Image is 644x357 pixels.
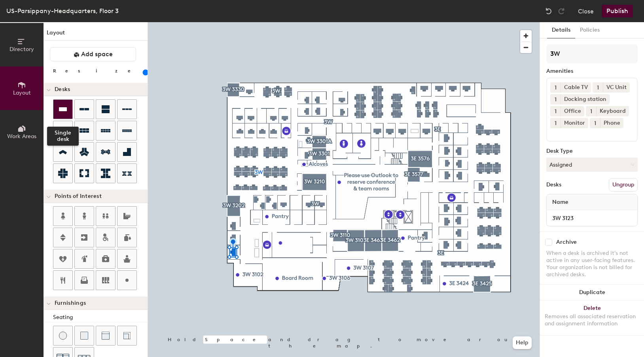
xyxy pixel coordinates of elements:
[546,158,638,172] button: Assigned
[578,5,594,17] button: Close
[123,332,131,340] img: Couch (corner)
[74,326,94,346] button: Cushion
[548,195,572,209] span: Name
[548,213,636,224] input: Unnamed desk
[555,119,557,127] span: 1
[53,99,73,119] button: Single desk
[53,313,148,322] div: Seating
[546,148,638,154] div: Desk Type
[596,106,629,116] div: Keyboard
[540,300,644,335] button: DeleteRemoves all associated reservation and assignment information
[44,28,148,41] h1: Layout
[55,300,86,306] span: Furnishings
[513,336,532,349] button: Help
[550,106,561,116] button: 1
[546,250,638,278] div: When a desk is archived it's not active in any user-facing features. Your organization is not bil...
[609,178,638,192] button: Ungroup
[550,118,561,128] button: 1
[556,239,577,245] div: Archive
[550,94,561,104] button: 1
[561,94,610,104] div: Docking station
[117,326,137,346] button: Couch (corner)
[597,84,599,92] span: 1
[540,285,644,300] button: Duplicate
[81,50,113,58] span: Add space
[545,313,639,327] div: Removes all associated reservation and assignment information
[555,95,557,104] span: 1
[555,84,557,92] span: 1
[561,118,588,128] div: Monitor
[593,82,603,93] button: 1
[600,118,623,128] div: Phone
[546,182,561,188] div: Desks
[546,68,638,74] div: Amenities
[53,68,140,74] div: Resize
[550,82,561,93] button: 1
[590,118,600,128] button: 1
[59,332,67,340] img: Stool
[602,5,633,17] button: Publish
[557,7,565,15] img: Redo
[9,46,34,53] span: Directory
[80,332,88,340] img: Cushion
[96,326,116,346] button: Couch (middle)
[13,89,31,96] span: Layout
[545,7,553,15] img: Undo
[561,106,584,116] div: Office
[547,22,575,38] button: Details
[561,82,591,93] div: Cable TV
[555,107,557,116] span: 1
[6,6,119,16] div: US-Parsippany-Headquarters, Floor 3
[50,47,136,61] button: Add space
[102,332,110,340] img: Couch (middle)
[7,133,36,140] span: Work Areas
[586,106,596,116] button: 1
[590,107,592,116] span: 1
[603,82,630,93] div: VC Unit
[55,86,70,93] span: Desks
[53,326,73,346] button: Stool
[575,22,604,38] button: Policies
[55,193,102,199] span: Points of Interest
[594,119,596,127] span: 1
